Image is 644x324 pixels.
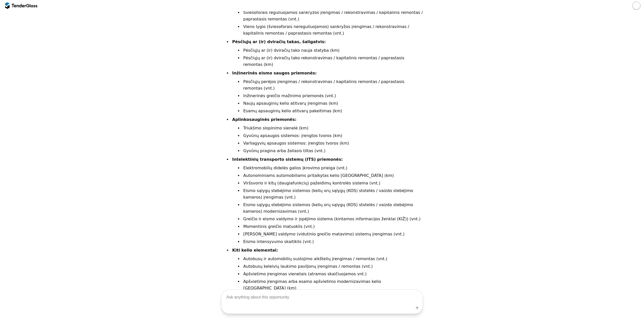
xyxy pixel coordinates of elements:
li: Greičio ir eismo valdymo ir įspėjimo sistema (kintamos informacijos ženklai (KIŽ)) (vnt.) [242,216,423,222]
strong: Kiti kelio elementai: [232,248,278,253]
strong: Pėsčiųjų ar (ir) dviračių takas, šaligatvis: [232,39,326,44]
li: Pėsčiųjų perėjos įrengimas / rekonstravimas / kapitalinis remontas / paprastasis remontas (vnt.) [242,78,423,92]
li: Gyvūnų apsaugos sistemos: įrengtos tvoros (km) [242,132,423,139]
li: Inžinerinės greičio mažinimo priemonės (vnt.) [242,93,423,99]
li: Vieno lygio (šviesoforais nereguliuojamos) sankryžos įrengimas / rekonstravimas / kapitalinis rem... [242,23,423,37]
li: Eismo intensyvumo skaitiklis (vnt.) [242,238,423,245]
li: Elektromobilių didelės galios įkrovimo prieiga (vnt.) [242,165,423,171]
li: Pėsčiųjų ar (ir) dviračių tako rekonstravimas / kapitalinis remontas / paprastasis remontas (km) [242,55,423,68]
li: Autobusų keleivių laukimo paviljonų įrengimas / remontas (vnt.) [242,263,423,270]
li: Eismo sąlygų stebėjimo sistemos (kelių orų sąlygų (KOS) stotelės / vaizdo stebėjimo kameros) mode... [242,202,423,215]
li: Pėsčiųjų ar (ir) dviračių tako nauja statyba (km) [242,47,423,54]
li: Viršsvorio ir kitų (daugiafunkcių) pažeidimų kontrolės sistema (vnt.) [242,180,423,186]
li: Triukšmo slopinimo sienelė (km) [242,125,423,131]
li: Šviesoforais reguliuojamos sankryžos įrengimas / rekonstravimas / kapitalinis remontas / paprasta... [242,9,423,22]
li: Apšvietimo įrengimas vienetais (atramos skaičiuojamos vnt.) [242,271,423,277]
li: Momentinis greičio matuoklis (vnt.) [242,223,423,230]
strong: Intelektinių transporto sistemų (ITS) priemonės: [232,157,343,162]
li: Eismo sąlygų stebėjimo sistemos (kelių orų sąlygų (KOS) stotelės / vaizdo stebėjimo kameros) įren... [242,187,423,201]
strong: Aplinkosauginės priemonės: [232,117,297,122]
li: Esamų apsauginių kelio atitvarų pakeitimas (km) [242,108,423,114]
li: Autobusų ir automobilių sustojimo aikštelių įrengimas / remontas (vnt.) [242,256,423,262]
li: Naujų apsauginių kelio atitvarų įrengimas (km) [242,100,423,107]
strong: Inžinerinės eismo saugos priemonės: [232,71,317,75]
li: Apšvietimo įrengimas arba esamo apšvietimo modernizavimas kelio [GEOGRAPHIC_DATA] (km) [242,278,423,291]
li: Varliagyvių apsaugos sistemos: įrengtos tvoros (km) [242,140,423,147]
li: Gyvūnų pragina arba žaliasis tiltas (vnt.) [242,148,423,154]
li: Autonominiams automobiliams pritaikytas kelio [GEOGRAPHIC_DATA] (km) [242,172,423,179]
li: [PERSON_NAME] valdymo (vidutinio greičio matavimo) sistemų įrengimas (vnt.) [242,231,423,237]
